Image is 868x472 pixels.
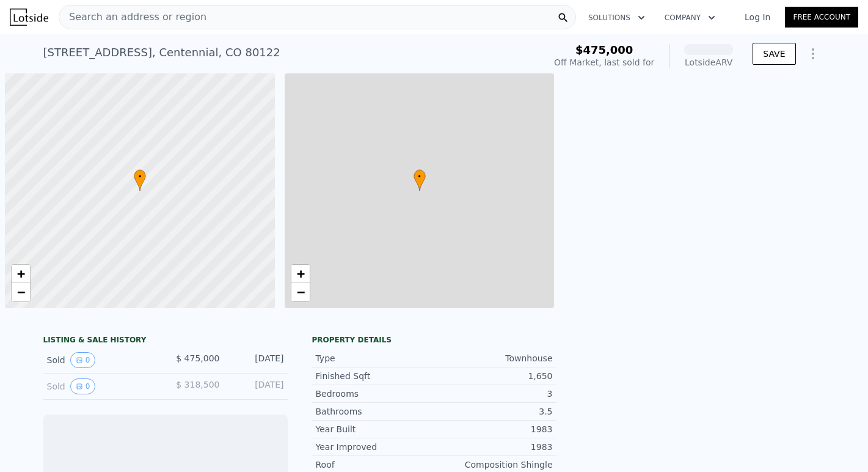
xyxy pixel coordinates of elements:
[43,335,288,347] div: LISTING & SALE HISTORY
[59,10,206,24] span: Search an address or region
[684,56,733,68] div: Lotside ARV
[10,9,48,26] img: Lotside
[316,405,434,418] div: Bathrooms
[134,169,146,191] div: •
[316,388,434,400] div: Bedrooms
[434,423,553,435] div: 1983
[17,266,25,281] span: +
[176,380,219,389] span: $ 318,500
[434,405,553,418] div: 3.5
[578,7,655,29] button: Solutions
[316,441,434,453] div: Year Improved
[414,171,426,182] span: •
[296,266,304,281] span: +
[434,352,553,364] div: Townhouse
[753,43,795,65] button: SAVE
[801,42,825,66] button: Show Options
[316,459,434,471] div: Roof
[70,378,96,394] button: View historical data
[785,7,858,28] a: Free Account
[312,335,556,345] div: Property details
[575,43,633,56] span: $475,000
[134,171,146,182] span: •
[316,423,434,435] div: Year Built
[730,11,785,23] a: Log In
[655,7,725,29] button: Company
[17,284,25,300] span: −
[414,169,426,191] div: •
[296,284,304,300] span: −
[47,378,156,394] div: Sold
[230,352,284,368] div: [DATE]
[291,283,310,301] a: Zoom out
[176,353,219,363] span: $ 475,000
[230,378,284,394] div: [DATE]
[434,441,553,453] div: 1983
[434,459,553,471] div: Composition Shingle
[12,283,30,301] a: Zoom out
[47,352,156,368] div: Sold
[291,265,310,283] a: Zoom in
[12,265,30,283] a: Zoom in
[316,370,434,382] div: Finished Sqft
[43,44,280,61] div: [STREET_ADDRESS] , Centennial , CO 80122
[554,56,654,68] div: Off Market, last sold for
[434,388,553,400] div: 3
[434,370,553,382] div: 1,650
[70,352,96,368] button: View historical data
[316,352,434,364] div: Type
